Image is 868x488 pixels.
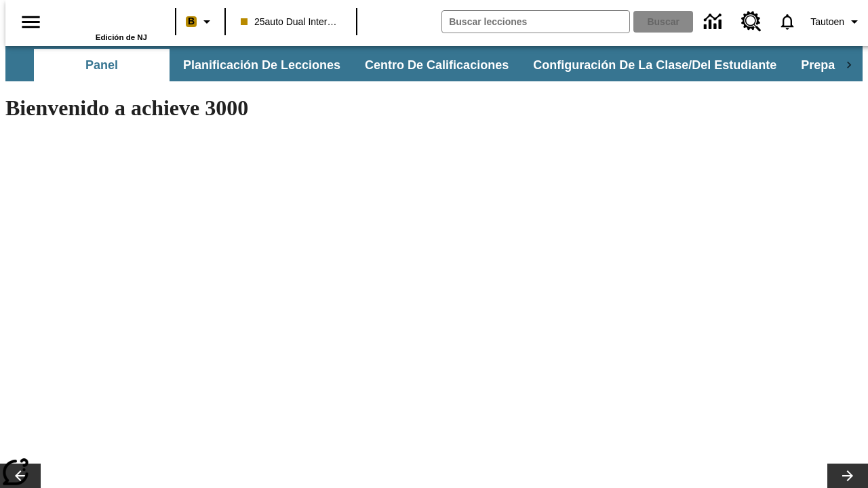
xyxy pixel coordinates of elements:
span: 25auto Dual International [241,15,341,29]
h1: Bienvenido a achieve 3000 [5,96,591,121]
a: Portada [59,6,147,33]
a: Centro de recursos, Se abrirá en una pestaña nueva. [733,3,770,40]
a: Notificaciones [770,4,805,39]
button: Boost El color de la clase es melocotón. Cambiar el color de la clase. [180,9,220,34]
button: Abrir el menú lateral [11,2,51,42]
button: Configuración de la clase/del estudiante [522,49,787,81]
button: Carrusel de lecciones, seguir [827,464,868,488]
a: Centro de información [696,3,733,41]
button: Planificación de lecciones [172,49,351,81]
button: Panel [34,49,170,81]
div: Subbarra de navegación [33,49,835,81]
button: Centro de calificaciones [354,49,519,81]
span: Tautoen [810,15,844,29]
div: Portada [59,5,147,41]
div: Pestañas siguientes [835,49,863,81]
div: Subbarra de navegación [5,46,863,81]
button: Perfil/Configuración [805,9,868,34]
input: Buscar campo [442,11,629,33]
span: Edición de NJ [96,33,147,41]
span: B [188,13,195,30]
